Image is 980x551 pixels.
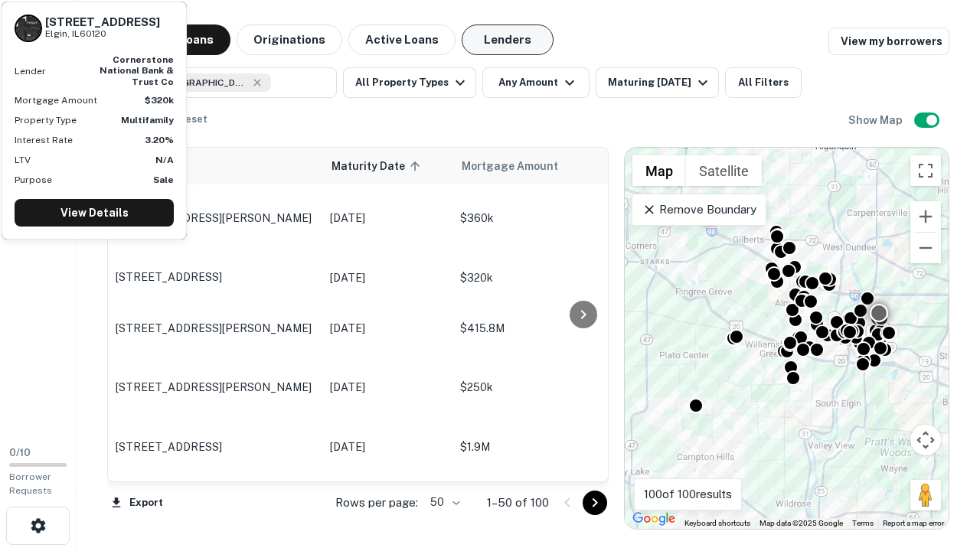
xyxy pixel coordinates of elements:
button: Reset [168,104,217,135]
p: 100 of 100 results [644,485,732,504]
iframe: Chat Widget [903,380,980,453]
div: 0 0 [625,148,949,529]
p: Rows per page: [335,494,418,512]
strong: 3.20% [145,135,174,145]
button: Zoom in [910,201,941,232]
button: Zoom out [910,233,941,263]
button: All Filters [725,67,802,98]
p: Property Type [15,113,77,127]
h6: [STREET_ADDRESS] [45,15,160,29]
p: [STREET_ADDRESS][PERSON_NAME] [116,321,315,335]
p: [STREET_ADDRESS] [116,270,315,284]
p: $320k [460,269,613,286]
strong: Sale [153,174,174,185]
p: $415.8M [460,320,613,337]
div: 50 [424,491,462,514]
p: [STREET_ADDRESS] [116,440,315,454]
p: $250k [460,379,613,396]
p: [DATE] [330,320,445,337]
th: Mortgage Amount [452,148,621,184]
p: [STREET_ADDRESS][PERSON_NAME] [116,211,315,225]
th: Maturity Date [322,148,452,184]
h6: Show Map [848,112,905,129]
p: Interest Rate [15,133,73,147]
p: 1–50 of 100 [487,494,549,512]
a: Terms [852,519,874,527]
button: Maturing [DATE] [596,67,719,98]
a: View my borrowers [828,28,949,55]
p: Purpose [15,173,52,187]
th: Location [108,148,322,184]
p: $1.9M [460,439,613,455]
a: Open this area in Google Maps (opens a new window) [629,509,679,529]
strong: cornerstone national bank & trust co [100,54,174,87]
p: Mortgage Amount [15,93,97,107]
button: Any Amount [482,67,590,98]
p: [DATE] [330,210,445,227]
button: Active Loans [348,24,456,55]
span: Map data ©2025 Google [759,519,843,527]
div: Maturing [DATE] [608,73,712,92]
strong: $320k [145,95,174,106]
span: Borrower Requests [9,471,52,496]
button: Toggle fullscreen view [910,155,941,186]
a: Report a map error [883,519,944,527]
p: LTV [15,153,31,167]
p: [STREET_ADDRESS][PERSON_NAME] [116,380,315,394]
button: Keyboard shortcuts [684,518,750,529]
a: View Details [15,199,174,227]
button: Export [107,491,167,514]
button: Show street map [632,155,686,186]
button: All Property Types [343,67,476,98]
span: Elgin, [GEOGRAPHIC_DATA], [GEOGRAPHIC_DATA] [133,76,248,90]
strong: Multifamily [121,115,174,126]
p: [DATE] [330,379,445,396]
p: [DATE] [330,269,445,286]
img: Google [629,509,679,529]
strong: N/A [155,155,174,165]
button: Originations [237,24,342,55]
button: Drag Pegman onto the map to open Street View [910,480,941,510]
p: Lender [15,64,46,78]
button: Go to next page [583,491,607,515]
button: Show satellite imagery [686,155,762,186]
span: 0 / 10 [9,447,31,458]
button: Lenders [462,24,554,55]
span: Maturity Date [332,157,425,175]
p: Elgin, IL60120 [45,27,160,41]
p: [DATE] [330,439,445,455]
p: Remove Boundary [642,201,756,219]
span: Mortgage Amount [462,157,578,175]
p: $360k [460,210,613,227]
